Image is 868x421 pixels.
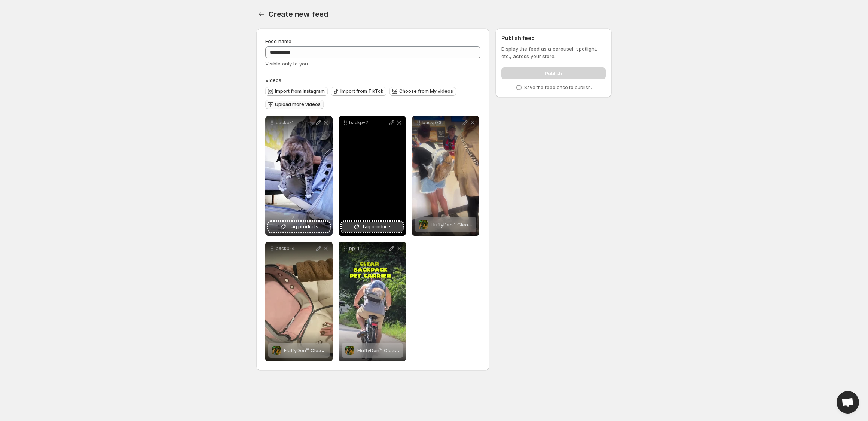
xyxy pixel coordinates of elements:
[272,346,281,355] img: FluffyDen™ Clear View Pet Backpack
[349,245,388,251] p: bp-1
[349,120,388,126] p: backp-2
[275,101,321,107] span: Upload more videos
[339,242,406,361] div: bp-1FluffyDen™ Clear View Pet BackpackFluffyDen™ Clear View Pet Backpack
[284,347,370,353] span: FluffyDen™ Clear View Pet Backpack
[276,120,315,126] p: backp-1
[268,10,328,19] span: Create new feed
[331,87,386,96] button: Import from TikTok
[501,34,606,42] h2: Publish feed
[265,100,324,109] button: Upload more videos
[288,223,318,231] span: Tag products
[419,220,428,229] img: FluffyDen™ Clear View Pet Backpack
[265,116,333,236] div: backp-1Tag products
[265,38,291,44] span: Feed name
[422,120,461,126] p: backp-3
[265,242,333,361] div: backp-4FluffyDen™ Clear View Pet BackpackFluffyDen™ Clear View Pet Backpack
[524,85,592,91] p: Save the feed once to publish.
[357,347,443,353] span: FluffyDen™ Clear View Pet Backpack
[431,222,517,228] span: FluffyDen™ Clear View Pet Backpack
[412,116,479,236] div: backp-3FluffyDen™ Clear View Pet BackpackFluffyDen™ Clear View Pet Backpack
[265,77,281,83] span: Videos
[340,88,383,94] span: Import from TikTok
[342,222,403,232] button: Tag products
[501,45,606,60] p: Display the feed as a carousel, spotlight, etc., across your store.
[389,87,456,96] button: Choose from My videos
[268,222,330,232] button: Tag products
[362,223,392,231] span: Tag products
[345,346,354,355] img: FluffyDen™ Clear View Pet Backpack
[339,116,406,236] div: backp-2Tag products
[837,391,859,414] a: Open chat
[265,61,309,67] span: Visible only to you.
[399,88,453,94] span: Choose from My videos
[276,245,315,251] p: backp-4
[275,88,325,94] span: Import from Instagram
[256,9,267,19] button: Settings
[265,87,328,96] button: Import from Instagram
